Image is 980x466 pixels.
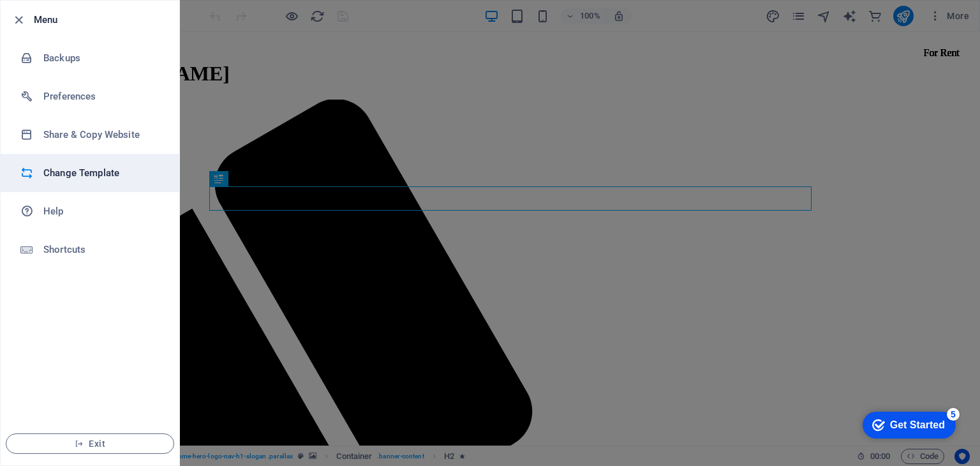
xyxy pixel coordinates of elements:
[43,242,161,257] h6: Shortcuts
[43,204,161,219] h6: Help
[10,6,103,33] div: Get Started 5 items remaining, 0% complete
[43,127,161,142] h6: Share & Copy Website
[43,89,161,104] h6: Preferences
[17,439,163,449] span: Exit
[43,50,161,66] h6: Backups
[6,433,174,454] button: Exit
[43,165,161,181] h6: Change Template
[38,14,93,26] div: Get Started
[863,10,919,32] div: For Rent
[34,12,169,27] h6: Menu
[5,5,90,16] a: Skip to main content
[1,192,179,230] a: Help
[94,3,107,15] div: 5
